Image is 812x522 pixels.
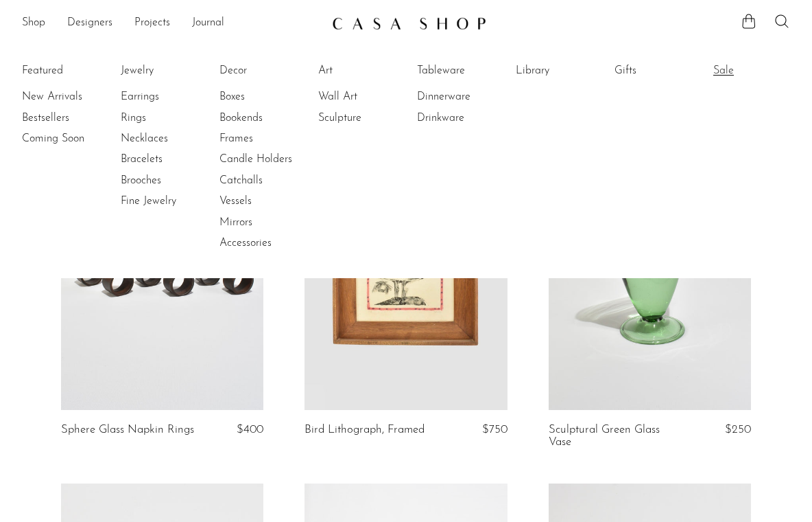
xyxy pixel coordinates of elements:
a: Vessels [219,194,322,209]
a: Sculpture [318,111,421,126]
a: Mirrors [219,215,322,230]
a: Drinkware [417,111,520,126]
a: Brooches [121,173,224,188]
a: Frames [219,131,322,146]
a: Sculptural Green Glass Vase [549,424,682,449]
a: Bookends [219,111,322,126]
ul: Art [318,60,421,128]
ul: Decor [219,60,322,254]
a: Journal [192,14,224,32]
a: Dinnerware [417,89,520,104]
a: Decor [219,63,322,78]
a: Bracelets [121,152,224,167]
a: Bestsellers [22,111,125,126]
a: Bird Lithograph, Framed [304,424,425,436]
span: $750 [482,424,508,435]
a: Wall Art [318,89,421,104]
a: Rings [121,111,224,126]
a: Necklaces [121,131,224,146]
ul: NEW HEADER MENU [22,12,321,35]
a: Designers [67,14,112,32]
a: Accessories [219,236,322,251]
ul: Featured [22,87,125,149]
a: Candle Holders [219,152,322,167]
a: New Arrivals [22,89,125,104]
a: Catchalls [219,173,322,188]
a: Earrings [121,89,224,104]
a: Gifts [614,63,717,78]
a: Sphere Glass Napkin Rings [61,424,194,436]
a: Tableware [417,63,520,78]
span: $250 [725,424,751,435]
a: Library [516,63,619,78]
a: Projects [134,14,170,32]
a: Coming Soon [22,131,125,146]
a: Boxes [219,89,322,104]
a: Fine Jewelry [121,194,224,209]
a: Jewelry [121,63,224,78]
span: $400 [237,424,263,435]
a: Art [318,63,421,78]
a: Shop [22,14,45,32]
ul: Gifts [614,60,717,87]
nav: Desktop navigation [22,12,321,35]
ul: Tableware [417,60,520,128]
ul: Library [516,60,619,87]
ul: Jewelry [121,60,224,212]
